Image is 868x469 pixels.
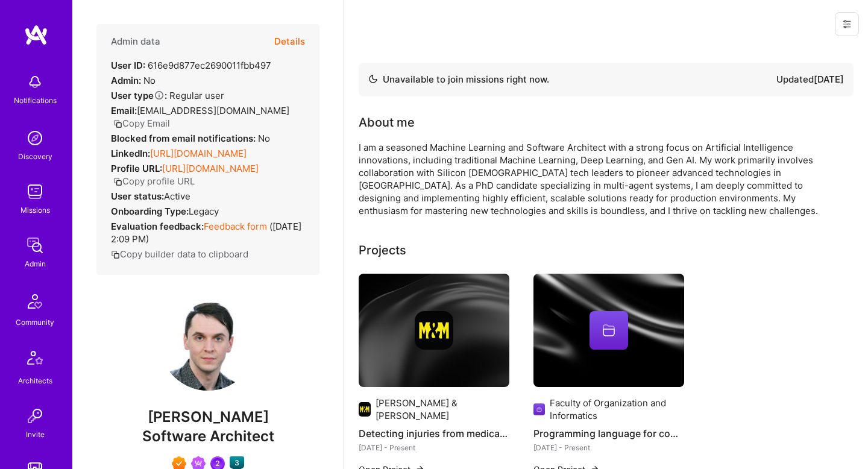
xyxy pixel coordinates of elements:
[113,175,195,187] button: Copy profile URL
[189,206,219,217] span: legacy
[368,72,549,87] div: Unavailable to join missions right now.
[154,90,165,101] i: Help
[359,441,509,454] div: [DATE] - Present
[376,397,509,422] div: [PERSON_NAME] & [PERSON_NAME]
[20,345,49,374] img: Architects
[776,72,844,87] div: Updated [DATE]
[533,441,684,454] div: [DATE] - Present
[150,148,247,159] a: [URL][DOMAIN_NAME]
[113,117,170,130] button: Copy Email
[25,257,46,270] div: Admin
[111,206,189,217] strong: Onboarding Type:
[142,427,274,445] span: Software Architect
[359,141,841,217] div: I am a seasoned Machine Learning and Software Architect with a strong focus on Artificial Intelli...
[533,402,545,417] img: Company logo
[164,190,190,202] span: Active
[23,70,47,94] img: bell
[160,294,256,391] img: User Avatar
[20,287,49,316] img: Community
[18,374,52,387] div: Architects
[111,148,150,159] strong: LinkedIn:
[359,402,371,417] img: Company logo
[113,177,122,186] i: icon Copy
[111,133,258,144] strong: Blocked from email notifications:
[111,221,204,232] strong: Evaluation feedback:
[14,94,57,107] div: Notifications
[111,89,224,102] div: Regular user
[359,426,509,441] h4: Detecting injuries from medical documents
[111,105,137,116] strong: Email:
[111,220,305,245] div: ( [DATE] 2:09 PM )
[23,404,47,428] img: Invite
[204,221,267,232] a: Feedback form
[23,180,47,204] img: teamwork
[16,316,54,329] div: Community
[533,426,684,441] h4: Programming language for communication flows specificaiton in multi-agent systems
[111,190,164,202] strong: User status:
[111,59,271,72] div: 616e9d877ec2690011fbb497
[415,311,453,350] img: Company logo
[162,163,259,174] a: [URL][DOMAIN_NAME]
[111,250,120,259] i: icon Copy
[111,163,162,174] strong: Profile URL:
[111,60,145,71] strong: User ID:
[550,397,684,422] div: Faculty of Organization and Informatics
[111,132,270,145] div: No
[359,241,406,259] div: Projects
[111,90,167,101] strong: User type :
[359,274,509,387] img: cover
[359,113,415,131] div: About me
[113,119,122,128] i: icon Copy
[111,36,160,47] h4: Admin data
[368,74,378,84] img: Availability
[20,204,50,216] div: Missions
[533,274,684,387] img: cover
[96,408,319,426] span: [PERSON_NAME]
[23,126,47,150] img: discovery
[111,248,248,260] button: Copy builder data to clipboard
[18,150,52,163] div: Discovery
[137,105,289,116] span: [EMAIL_ADDRESS][DOMAIN_NAME]
[111,75,141,86] strong: Admin:
[26,428,45,441] div: Invite
[23,233,47,257] img: admin teamwork
[274,24,305,59] button: Details
[111,74,156,87] div: No
[24,24,48,46] img: logo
